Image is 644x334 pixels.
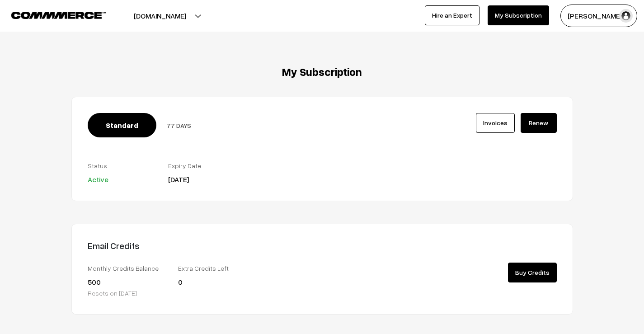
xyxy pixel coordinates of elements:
[88,240,315,251] h4: Email Credits
[11,12,106,19] img: COMMMERCE
[178,263,255,273] label: Extra Credits Left
[88,263,165,273] label: Monthly Credits Balance
[508,263,557,282] a: Buy Credits
[88,175,108,184] span: Active
[168,161,235,170] label: Expiry Date
[425,5,479,25] a: Hire an Expert
[619,9,633,23] img: user
[88,161,155,170] label: Status
[521,113,557,133] a: Renew
[88,289,137,297] span: Resets on [DATE]
[168,175,189,184] span: [DATE]
[102,5,218,27] button: [DOMAIN_NAME]
[488,5,549,25] a: My Subscription
[88,113,156,137] span: Standard
[11,9,90,20] a: COMMMERCE
[167,122,191,129] span: 77 DAYS
[178,278,183,287] span: 0
[560,5,637,27] button: [PERSON_NAME]…
[71,66,573,79] h3: My Subscription
[88,278,101,287] span: 500
[476,113,515,133] a: Invoices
